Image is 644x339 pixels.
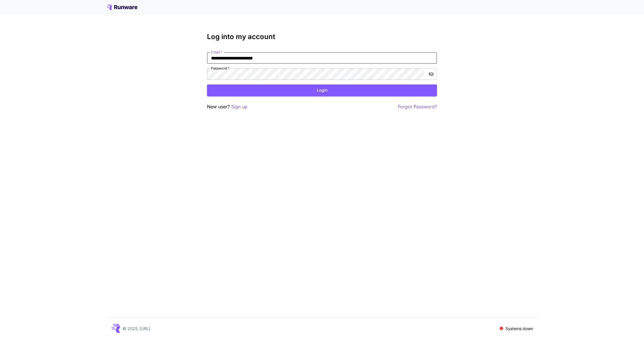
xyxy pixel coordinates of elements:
h3: Log into my account [207,33,437,41]
label: Password [211,66,229,71]
button: toggle password visibility [426,69,436,79]
p: New user? [207,103,248,110]
button: Forgot Password? [398,103,437,110]
p: © 2025, [URL] [122,325,150,332]
label: Email [211,50,222,55]
button: Login [207,84,437,96]
button: Sign up [231,103,248,110]
p: Systems down [505,325,533,332]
